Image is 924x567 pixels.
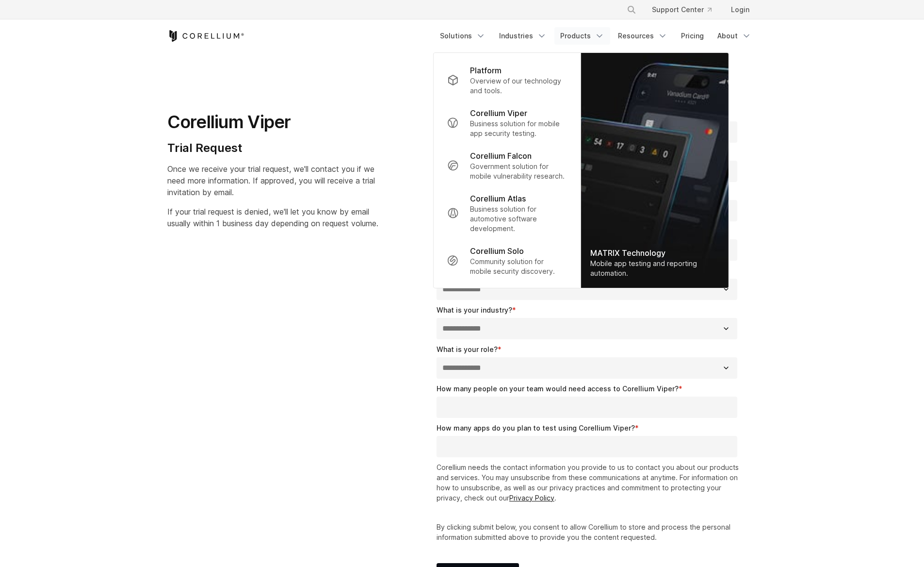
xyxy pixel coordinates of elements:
a: Products [554,27,610,45]
p: Corellium Falcon [470,150,532,162]
p: Business solution for mobile app security testing. [470,119,567,138]
div: Navigation Menu [615,1,757,18]
a: Industries [493,27,552,45]
a: Corellium Atlas Business solution for automotive software development. [439,187,574,239]
a: Corellium Viper Business solution for mobile app security testing. [439,101,574,144]
p: Corellium Atlas [470,193,526,204]
p: Corellium Solo [470,245,524,257]
img: Matrix_WebNav_1x [581,53,728,288]
div: MATRIX Technology [590,247,718,259]
span: How many apps do you plan to test using Corellium Viper? [437,424,635,432]
p: Government solution for mobile vulnerability research. [470,162,567,181]
a: Platform Overview of our technology and tools. [439,59,574,101]
a: Resources [612,27,673,45]
a: Corellium Falcon Government solution for mobile vulnerability research. [439,144,574,187]
a: About [712,27,757,45]
button: Search [623,1,640,18]
p: Overview of our technology and tools. [470,76,567,96]
p: Corellium Viper [470,107,527,119]
p: Corellium needs the contact information you provide to us to contact you about our products and s... [437,462,742,503]
span: Once we receive your trial request, we'll contact you if we need more information. If approved, y... [167,164,375,197]
a: Corellium Solo Community solution for mobile security discovery. [439,239,574,282]
a: Login [723,1,757,18]
span: If your trial request is denied, we'll let you know by email usually within 1 business day depend... [167,207,378,228]
span: What is your industry? [437,306,512,314]
h4: Trial Request [167,141,378,155]
p: Community solution for mobile security discovery. [470,257,567,276]
p: By clicking submit below, you consent to allow Corellium to store and process the personal inform... [437,522,742,542]
a: Pricing [675,27,710,45]
a: Solutions [434,27,491,45]
a: Privacy Policy [509,494,554,502]
span: What is your role? [437,345,498,353]
div: Mobile app testing and reporting automation. [590,259,718,278]
a: MATRIX Technology Mobile app testing and reporting automation. [581,53,728,288]
span: How many people on your team would need access to Corellium Viper? [437,384,679,393]
h1: Corellium Viper [167,111,378,133]
div: Navigation Menu [434,27,757,45]
p: Platform [470,65,502,76]
a: Corellium Home [167,30,244,42]
a: Support Center [644,1,719,18]
p: Business solution for automotive software development. [470,204,567,233]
